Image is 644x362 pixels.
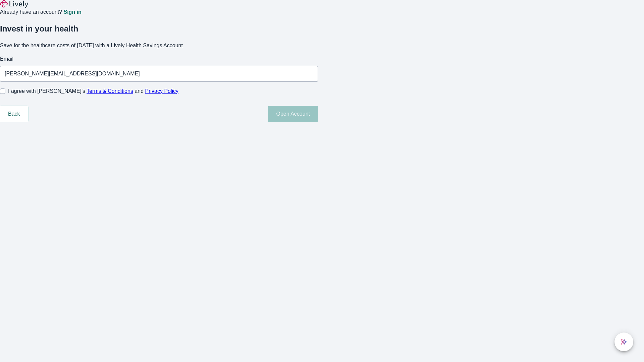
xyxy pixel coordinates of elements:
[63,9,81,15] a: Sign in
[87,88,133,94] a: Terms & Conditions
[145,88,179,94] a: Privacy Policy
[614,333,633,351] button: chat
[8,87,178,95] span: I agree with [PERSON_NAME]’s and
[621,339,627,345] svg: Lively AI Assistant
